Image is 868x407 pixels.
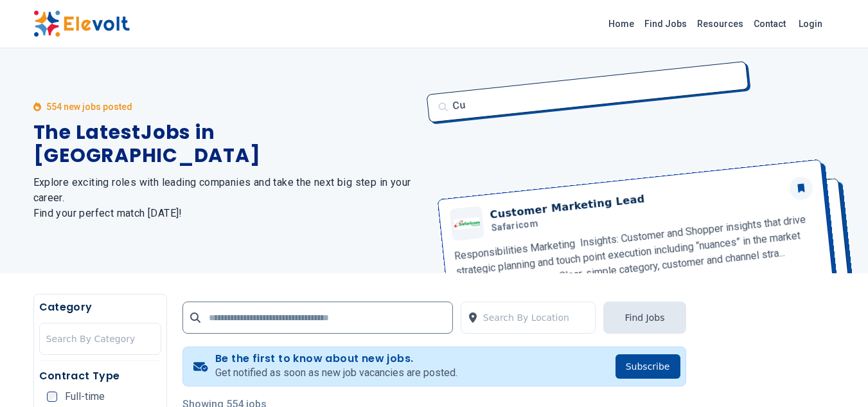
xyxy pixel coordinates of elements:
iframe: Chat Widget [804,345,868,407]
a: Resources [692,14,748,34]
span: Full-time [65,392,105,402]
p: Get notified as soon as new job vacancies are posted. [215,365,457,381]
button: Find Jobs [603,302,686,334]
a: Find Jobs [639,14,692,34]
h4: Be the first to know about new jobs. [215,352,457,365]
p: 554 new jobs posted [46,100,132,113]
button: Subscribe [616,354,680,379]
img: Elevolt [33,10,130,37]
a: Home [603,14,639,34]
h2: Explore exciting roles with leading companies and take the next big step in your career. Find you... [33,175,419,221]
h5: Contract Type [39,368,161,384]
h5: Category [39,300,161,315]
input: Full-time [47,392,57,402]
a: Login [791,11,830,37]
h1: The Latest Jobs in [GEOGRAPHIC_DATA] [33,121,419,167]
a: Contact [748,14,791,34]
